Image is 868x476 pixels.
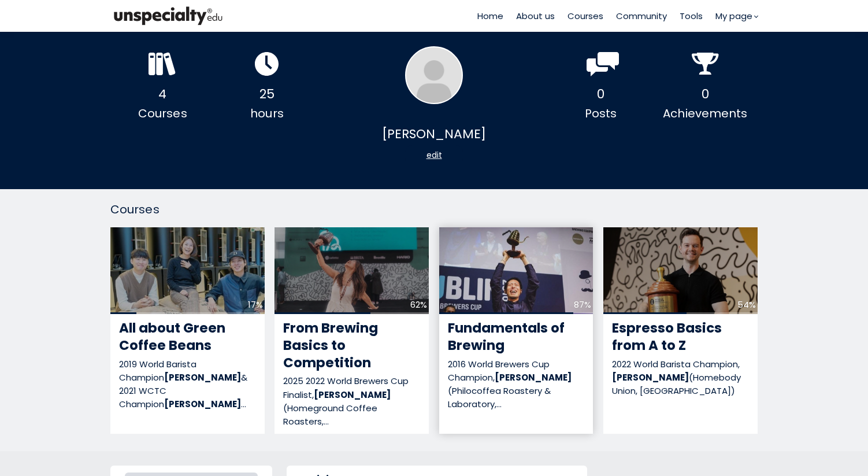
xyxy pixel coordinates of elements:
a: Tools [680,9,703,23]
a: 62% From Brewing Basics to Competition 2025 2022 World Brewers Cup Finalist,[PERSON_NAME](Homegro... [275,227,429,434]
a: 87% Fundamentals of Brewing 2016 World Brewers Cup Champion,[PERSON_NAME](Philocoffea Roastery & ... [439,227,593,434]
span: From Brewing Basics to Competition [283,319,378,372]
b: [PERSON_NAME] [612,371,689,383]
div: 87% [574,298,591,311]
div: hours [215,105,320,123]
div: 2025 2022 World Brewers Cup Finalist, (Homeground Coffee Roasters, [GEOGRAPHIC_DATA]) [283,374,420,428]
div: 2016 World Brewers Cup Champion, (Philocoffea Roastery & Laboratory, [GEOGRAPHIC_DATA]) [448,357,585,411]
a: 17% All about Green Coffee Beans 2019 World Barista Champion[PERSON_NAME]& 2021 WCTC Champion[PER... [110,227,265,434]
b: [PERSON_NAME] [164,371,241,383]
a: Community [616,9,667,23]
div: 17% [248,298,263,311]
div: Achievements [653,105,758,123]
a: My page [715,9,758,23]
a: Home [477,9,503,23]
span: Courses [110,201,159,217]
div: 0 [653,83,758,105]
b: [PERSON_NAME] [314,389,391,401]
div: Posts [548,105,653,123]
a: About us [516,9,555,23]
div: 0 [548,83,653,105]
img: bc390a18feecddb333977e298b3a00a1.png [110,4,226,28]
b: [PERSON_NAME] [164,398,246,410]
span: Espresso Basics from A to Z [612,319,722,355]
div: edit [405,145,463,165]
div: 4 [110,83,215,105]
div: 54% [737,298,756,311]
a: 54% Espresso Basics from A to Z 2022 World Barista Champion,[PERSON_NAME](Homebody Union, [GEOGRA... [603,227,758,434]
span: Fundamentals of Brewing [448,319,565,355]
b: [PERSON_NAME] [495,371,572,383]
span: My page [715,9,752,23]
span: All about Green Coffee Beans [119,319,225,355]
div: Courses [110,105,215,123]
div: 25 [215,83,320,105]
span: [PERSON_NAME] [382,123,486,145]
div: 62% [410,298,427,311]
div: 2022 World Barista Champion, (Homebody Union, [GEOGRAPHIC_DATA]) [612,357,749,398]
div: 2019 World Barista Champion & 2021 WCTC Champion (Momos Coffee, [GEOGRAPHIC_DATA]) [119,357,256,411]
a: Courses [567,9,603,23]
